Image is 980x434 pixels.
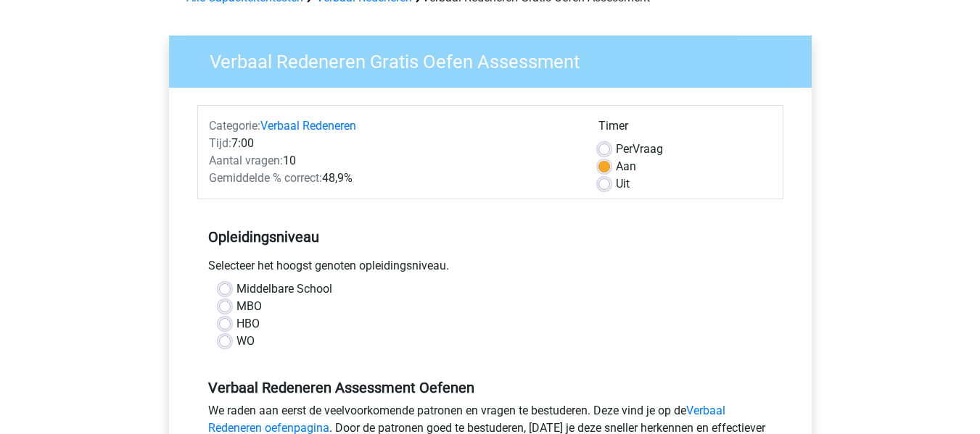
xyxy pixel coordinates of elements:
[616,158,636,175] label: Aan
[208,379,773,396] h5: Verbaal Redeneren Assessment Oefenen
[197,257,783,280] div: Selecteer het hoogst genoten opleidingsniveau.
[236,333,255,350] label: WO
[209,119,260,133] span: Categorie:
[192,45,801,73] h3: Verbaal Redeneren Gratis Oefen Assessment
[598,117,772,141] div: Timer
[198,170,588,187] div: 48,9%
[208,222,773,251] h5: Opleidingsniveau
[616,175,630,193] label: Uit
[236,298,262,315] label: MBO
[209,136,231,150] span: Tijd:
[198,135,588,152] div: 7:00
[209,171,322,185] span: Gemiddelde % correct:
[209,154,283,167] span: Aantal vragen:
[236,315,260,333] label: HBO
[616,141,663,158] label: Vraag
[198,152,588,170] div: 10
[260,119,356,133] a: Verbaal Redeneren
[616,142,633,156] span: Per
[236,280,332,298] label: Middelbare School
